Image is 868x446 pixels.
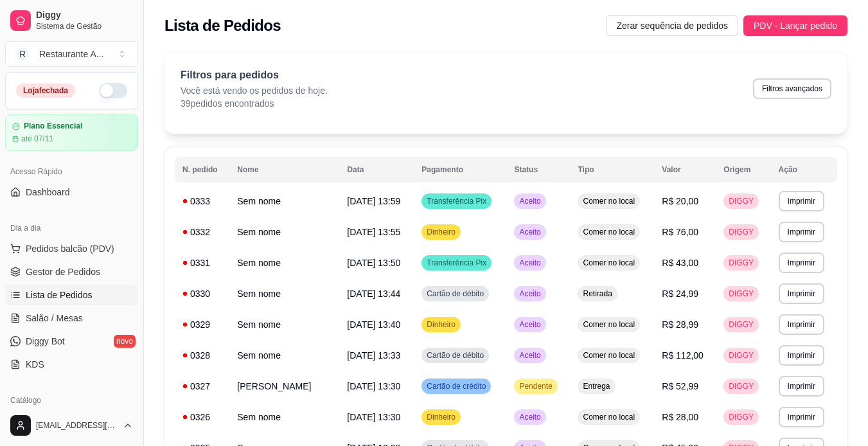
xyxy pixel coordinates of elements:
div: 0326 [182,411,222,424]
a: KDS [5,354,138,375]
th: N. pedido [175,157,229,183]
button: Imprimir [779,345,824,366]
span: Gestor de Pedidos [26,265,100,278]
div: 0330 [182,287,222,300]
button: Pedidos balcão (PDV) [5,238,138,259]
span: Comer no local [580,196,637,206]
span: Entrega [580,381,612,391]
button: Select a team [5,41,138,67]
button: Imprimir [779,283,824,304]
span: Aceito [517,350,543,361]
span: Comer no local [580,258,637,268]
a: Plano Essencialaté 07/11 [5,114,138,151]
a: Salão / Mesas [5,308,138,328]
span: Aceito [517,319,543,330]
span: [DATE] 13:59 [347,196,400,206]
span: [DATE] 13:50 [347,258,400,268]
span: Dinheiro [424,412,458,422]
th: Origem [716,157,770,183]
td: Sem nome [229,217,339,247]
span: DIGGY [726,289,756,299]
button: Imprimir [779,222,824,242]
span: Diggy Bot [26,335,65,348]
span: R$ 43,00 [662,258,698,268]
td: Sem nome [229,186,339,217]
span: R$ 112,00 [662,350,704,361]
span: Aceito [517,227,543,237]
article: Plano Essencial [24,121,82,131]
span: Zerar sequência de pedidos [616,19,728,33]
button: Imprimir [779,253,824,273]
td: Sem nome [229,247,339,278]
span: DIGGY [726,319,756,330]
th: Nome [229,157,339,183]
button: Imprimir [779,314,824,335]
span: [DATE] 13:55 [347,227,400,237]
td: Sem nome [229,309,339,340]
span: Retirada [580,289,614,299]
td: Sem nome [229,340,339,371]
div: Restaurante A ... [39,48,103,60]
span: Lista de Pedidos [26,289,93,301]
div: 0329 [182,318,222,331]
span: Comer no local [580,350,637,361]
th: Data [339,157,414,183]
span: Aceito [517,412,543,422]
div: Acesso Rápido [5,161,138,182]
div: 0333 [182,195,222,208]
span: Cartão de crédito [424,381,488,391]
span: [EMAIL_ADDRESS][DOMAIN_NAME] [36,420,118,431]
span: Cartão de débito [424,350,486,361]
span: Aceito [517,196,543,206]
button: Zerar sequência de pedidos [606,15,738,36]
span: Dashboard [26,186,70,199]
span: Transferência Pix [424,196,489,206]
p: Você está vendo os pedidos de hoje. [181,84,328,97]
span: Dinheiro [424,319,458,330]
th: Status [506,157,570,183]
p: 39 pedidos encontrados [181,97,328,110]
span: [DATE] 13:30 [347,381,400,391]
span: DIGGY [726,412,756,422]
a: DiggySistema de Gestão [5,5,138,36]
div: Loja fechada [16,84,75,98]
a: Diggy Botnovo [5,331,138,352]
span: R [16,48,29,60]
span: DIGGY [726,227,756,237]
span: DIGGY [726,196,756,206]
button: Filtros avançados [753,78,831,99]
span: R$ 76,00 [662,227,698,237]
button: Imprimir [779,376,824,397]
span: R$ 20,00 [662,196,698,206]
td: Sem nome [229,278,339,309]
td: Sem nome [229,402,339,433]
span: Pedidos balcão (PDV) [26,242,114,255]
span: Pendente [517,381,554,391]
span: Comer no local [580,227,637,237]
span: KDS [26,358,44,371]
th: Tipo [570,157,654,183]
span: Diggy [36,10,133,21]
p: Filtros para pedidos [181,67,328,83]
span: [DATE] 13:30 [347,412,400,422]
span: Aceito [517,289,543,299]
span: Comer no local [580,412,637,422]
span: R$ 28,99 [662,319,698,330]
div: 0328 [182,349,222,362]
button: Imprimir [779,191,824,211]
span: PDV - Lançar pedido [754,19,837,33]
h2: Lista de Pedidos [164,15,281,36]
span: Dinheiro [424,227,458,237]
div: 0327 [182,380,222,393]
span: DIGGY [726,258,756,268]
span: R$ 52,99 [662,381,698,391]
button: [EMAIL_ADDRESS][DOMAIN_NAME] [5,410,138,441]
span: [DATE] 13:44 [347,289,400,299]
th: Pagamento [414,157,506,183]
span: [DATE] 13:40 [347,319,400,330]
button: Alterar Status [99,83,127,98]
div: 0331 [182,256,222,269]
span: R$ 28,00 [662,412,698,422]
span: Salão / Mesas [26,312,83,325]
th: Ação [771,157,837,183]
